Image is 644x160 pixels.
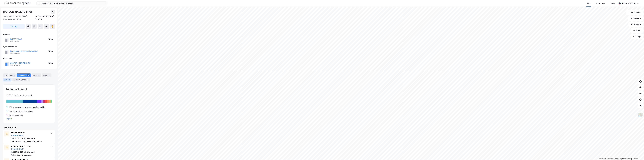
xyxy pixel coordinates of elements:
[3,45,55,48] div: Hjemmelshaver
[48,38,53,41] div: 100%
[9,94,33,97] div: Vis leietakere uten ansatte
[3,57,55,60] div: Gårdeiere
[631,148,644,160] iframe: Chat Widget
[40,2,104,5] input: Søk på adresse, matrikkel, gårdeiere, leietakere eller personer
[42,73,51,77] div: Bygg
[3,10,33,14] div: [PERSON_NAME] Vei 16b
[8,110,12,113] div: 35%
[4,1,30,6] img: logo.f888ab2527a4732fd821a326f86c7f29.svg
[3,126,55,129] div: Leietakere (10)
[27,137,35,139] div: 56 ansatte
[48,50,53,53] div: 100%
[48,62,53,65] div: 100%
[628,22,643,27] button: Analyse
[10,65,20,67] div: 996 043 835
[587,2,590,5] div: Kart
[13,140,42,143] div: Annen spes. bygge- og anleggsvirks.
[13,137,23,139] div: 932 121 549
[12,78,30,81] div: Transaksjoner
[626,10,643,15] button: Bokmerker
[11,131,48,134] div: AK-GRUPPEN AS
[13,106,46,109] div: Annen spes. bygge- og anleggsvirks.
[3,15,35,21] div: 0666, [GEOGRAPHIC_DATA], [GEOGRAPHIC_DATA]
[631,34,643,39] button: Tags
[11,134,24,136] button: [DOMAIN_NAME]
[6,88,52,91] div: Leietakere etter industri
[631,148,644,160] div: Kontrollprogram for chat
[32,73,41,77] div: Datasett
[26,78,29,81] div: 5
[622,2,636,5] div: [PERSON_NAME]
[596,2,605,5] div: Mine Tags
[3,78,11,81] div: ESG
[8,114,11,117] div: 9%
[11,148,24,150] button: [DOMAIN_NAME]
[620,158,632,160] a: Improve this map
[3,73,8,77] div: Info
[27,151,35,153] div: 23 ansatte
[11,145,48,148] div: A-BYGGFORNYELSE AS
[17,73,31,77] div: Leietakere
[48,74,50,76] div: 2
[599,158,606,160] a: Mapbox
[13,151,23,153] div: 921 792 425
[8,106,12,109] div: 42%
[12,114,23,117] div: Grunnarbeid
[610,2,615,5] div: Bolig
[10,53,20,55] div: 938 708 606
[638,112,643,117] img: Z
[628,16,643,21] button: Datasett
[27,74,30,76] div: 10
[13,110,34,113] div: Oppføring av bygninger
[13,154,32,156] div: Oppføring av bygninger
[631,28,643,33] button: Filter
[3,24,25,29] button: Tag
[35,15,55,21] div: [GEOGRAPHIC_DATA], 138/74
[6,118,12,120] button: Og 6 til
[607,158,619,160] a: OpenStreetMap
[10,41,20,43] div: 814 436 942
[9,73,16,77] div: Eiere
[8,78,10,81] div: 3
[3,33,55,36] div: Festere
